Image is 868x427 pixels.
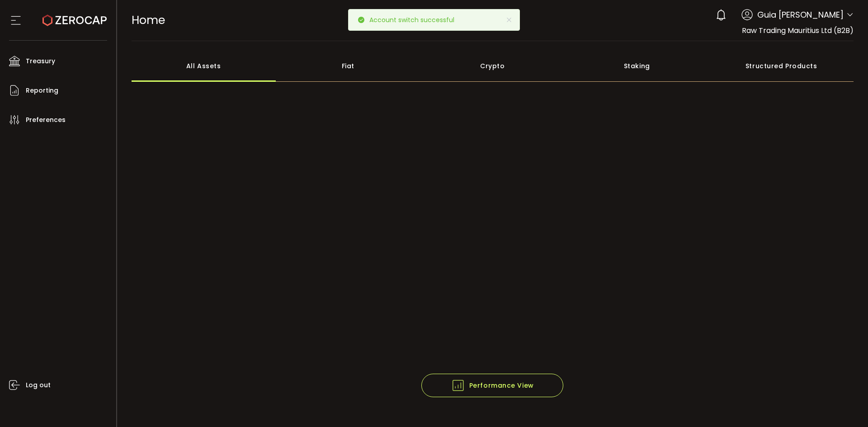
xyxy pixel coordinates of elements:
[132,12,165,28] span: Home
[742,25,854,36] span: Raw Trading Mauritius Ltd (B2B)
[26,379,51,392] span: Log out
[757,9,844,21] span: Guia [PERSON_NAME]
[276,50,420,82] div: Fiat
[763,329,868,427] iframe: Chat Widget
[421,374,563,397] button: Performance View
[709,50,854,82] div: Structured Products
[26,84,58,97] span: Reporting
[26,55,55,68] span: Treasury
[132,50,276,82] div: All Assets
[26,113,66,127] span: Preferences
[565,50,709,82] div: Staking
[369,17,462,23] p: Account switch successful
[451,379,534,392] span: Performance View
[420,50,565,82] div: Crypto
